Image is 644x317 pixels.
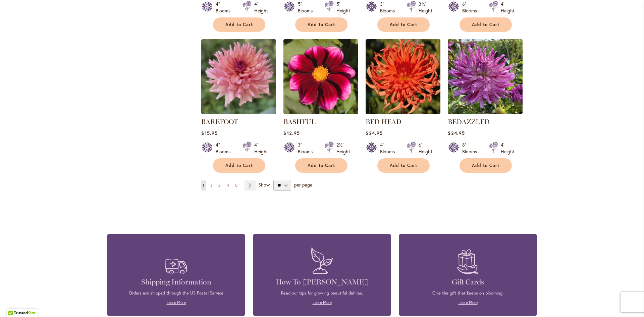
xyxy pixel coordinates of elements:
a: BASHFUL [283,109,358,115]
a: BASHFUL [283,118,316,126]
span: $24.95 [366,130,382,136]
p: Orders are shipped through the US Postal Service [117,290,235,296]
span: Add to Cart [225,22,253,28]
a: 2 [209,180,214,191]
img: Bedazzled [448,39,523,114]
a: 5 [233,180,239,191]
h4: Gift Cards [409,277,527,287]
img: BASHFUL [283,39,358,114]
div: 6" Blooms [462,1,481,14]
div: 4" Blooms [216,1,234,14]
span: Add to Cart [390,22,417,28]
span: Add to Cart [472,22,499,28]
div: 8" Blooms [462,142,481,155]
div: 6' Height [419,142,432,155]
a: Learn More [459,300,478,305]
span: 3 [218,183,221,188]
a: Bedazzled [448,109,523,115]
button: Add to Cart [295,17,347,32]
h4: How To [PERSON_NAME] [263,277,381,287]
span: Add to Cart [308,22,335,28]
a: BED HEAD [366,109,440,115]
button: Add to Cart [213,158,265,173]
a: BAREFOOT [201,109,276,115]
span: 5 [235,183,237,188]
span: 2 [210,183,212,188]
div: 4' Height [501,1,515,14]
span: Show [258,181,270,188]
div: 4" Blooms [216,142,234,155]
button: Add to Cart [377,158,430,173]
span: Add to Cart [225,163,253,168]
span: $12.95 [283,130,300,136]
p: Give the gift that keeps on blooming. [409,290,527,296]
div: 3½' Height [419,1,432,14]
a: BED HEAD [366,118,401,126]
a: BAREFOOT [201,118,238,126]
div: 5' Height [336,1,350,14]
span: Add to Cart [308,163,335,168]
a: 3 [217,180,222,191]
div: 3" Blooms [380,1,399,14]
span: $15.95 [201,130,217,136]
a: Learn More [313,300,332,305]
h4: Shipping Information [117,277,235,287]
span: 4 [227,183,229,188]
div: 4' Height [254,142,268,155]
button: Add to Cart [377,17,430,32]
div: 4" Blooms [380,142,399,155]
a: 4 [225,180,231,191]
div: 4' Height [501,142,515,155]
span: $24.95 [448,130,465,136]
button: Add to Cart [295,158,347,173]
img: BAREFOOT [201,39,276,114]
div: 3" Blooms [298,142,317,155]
p: Read our tips for growing beautiful dahlias. [263,290,381,296]
button: Add to Cart [460,17,512,32]
div: 2½' Height [336,142,350,155]
span: 1 [203,183,204,188]
button: Add to Cart [213,17,265,32]
img: BED HEAD [366,39,440,114]
iframe: Launch Accessibility Center [5,293,24,312]
div: 4' Height [254,1,268,14]
span: Add to Cart [390,163,417,168]
a: Learn More [167,300,186,305]
div: 5" Blooms [298,1,317,14]
span: Add to Cart [472,163,499,168]
a: BEDAZZLED [448,118,490,126]
button: Add to Cart [460,158,512,173]
span: per page [294,181,312,188]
